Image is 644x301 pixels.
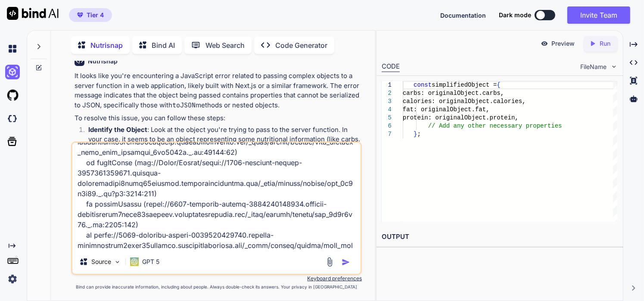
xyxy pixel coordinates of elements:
[5,41,20,56] img: chat
[88,57,118,66] h6: Nutrisnap
[77,13,83,18] img: premium
[610,63,618,70] img: chevron down
[581,63,607,71] span: FileName
[417,131,421,138] span: ;
[403,106,490,113] span: fat: originalObject.fat,
[403,98,526,105] span: calories: originalObject.calories,
[88,125,361,154] p: : Look at the object you're trying to pass to the server function. In your case, it seems to be a...
[152,40,175,50] p: Bind AI
[5,65,20,79] img: ai-studio
[552,39,575,48] p: Preview
[403,114,519,121] span: protein: originalObject.protein,
[382,81,392,89] div: 1
[414,131,417,138] span: }
[142,257,159,266] p: GPT 5
[382,122,392,130] div: 6
[90,40,123,50] p: Nutrisnap
[71,275,362,282] p: Keyboard preferences
[499,11,531,19] span: Dark mode
[69,8,112,22] button: premiumTier 4
[428,122,562,129] span: // Add any other necessary properties
[5,111,20,126] img: darkCloudIdeIcon
[130,257,139,266] img: GPT 5
[88,125,147,134] strong: Identify the Object
[403,90,504,97] span: carbs: originalObject.carbs,
[382,106,392,114] div: 4
[72,143,361,250] textarea: Lorem: Ipsu dolor sitamet con ad elitse do Eiusmo Temporinc utla etd Magnaa. Enimadm veni quISNO ...
[275,40,327,50] p: Code Generator
[5,88,20,103] img: githubLight
[432,82,497,88] span: simplifiedObject =
[382,114,392,122] div: 5
[87,11,104,19] span: Tier 4
[5,272,20,286] img: settings
[382,89,392,97] div: 2
[382,62,400,72] div: CODE
[205,40,245,50] p: Web Search
[440,12,486,19] span: Documentation
[114,258,121,266] img: Pick Models
[91,257,111,266] p: Source
[75,71,361,110] p: It looks like you're encountering a JavaScript error related to passing complex objects to a serv...
[414,82,432,88] span: const
[71,284,362,290] p: Bind can provide inaccurate information, including about people. Always double-check its answers....
[342,258,350,267] img: icon
[376,227,622,247] h2: OUTPUT
[567,6,630,24] button: Invite Team
[497,82,501,88] span: {
[325,257,335,267] img: attachment
[7,7,59,20] img: Bind AI
[382,97,392,106] div: 3
[75,113,361,123] p: To resolve this issue, you can follow these steps:
[172,101,196,110] code: toJSON
[541,40,548,47] img: preview
[600,39,611,48] p: Run
[440,11,486,20] button: Documentation
[382,130,392,138] div: 7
